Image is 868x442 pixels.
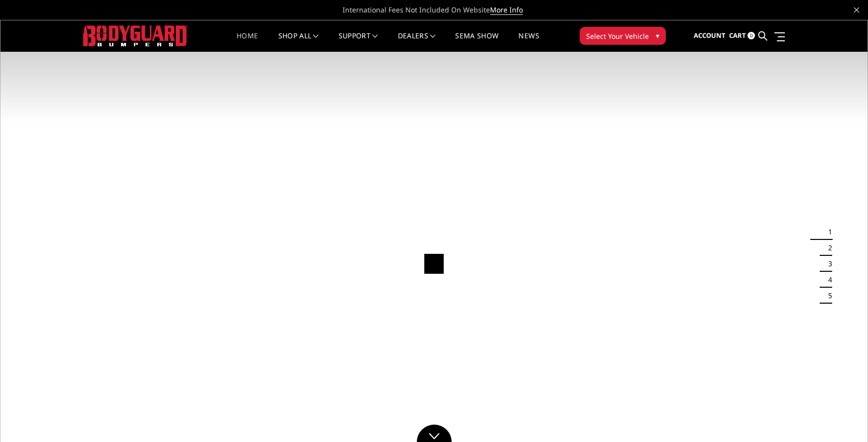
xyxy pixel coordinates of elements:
[518,32,539,52] a: News
[729,22,755,49] a: Cart 0
[822,256,832,272] button: 3 of 5
[694,31,726,40] span: Account
[455,32,498,52] a: SEMA Show
[417,425,452,442] a: Click to Down
[237,32,258,52] a: Home
[580,27,666,45] button: Select Your Vehicle
[398,32,436,52] a: Dealers
[586,31,649,41] span: Select Your Vehicle
[822,224,832,240] button: 1 of 5
[339,32,378,52] a: Support
[822,288,832,304] button: 5 of 5
[694,22,726,49] a: Account
[747,32,755,39] span: 0
[83,25,188,46] img: BODYGUARD BUMPERS
[656,30,659,41] span: ▾
[822,272,832,288] button: 4 of 5
[822,240,832,256] button: 2 of 5
[278,32,319,52] a: shop all
[729,31,746,40] span: Cart
[490,5,523,15] a: More Info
